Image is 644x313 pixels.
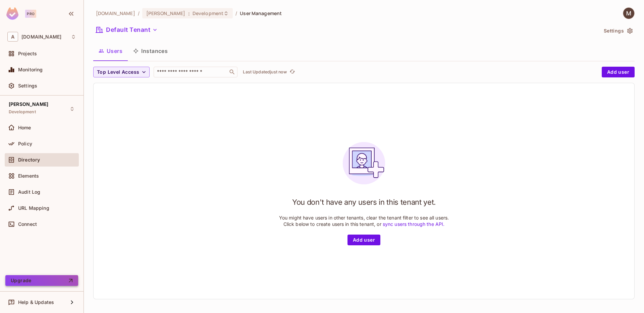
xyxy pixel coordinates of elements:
span: Top Level Access [97,68,139,76]
p: You might have users in other tenants, clear the tenant filter to see all users. Click below to c... [279,214,449,227]
button: refresh [288,68,296,76]
span: A [7,32,18,42]
span: Projects [18,51,37,56]
button: Top Level Access [93,67,150,77]
span: URL Mapping [18,205,49,211]
span: Elements [18,173,39,179]
span: Directory [18,157,40,163]
button: Upgrade [5,275,78,286]
span: Development [9,109,36,115]
h1: You don't have any users in this tenant yet. [292,197,436,207]
li: / [235,10,237,16]
p: Last Updated just now [243,69,287,75]
span: Connect [18,222,37,227]
li: / [138,10,140,16]
span: the active workspace [96,10,135,16]
button: Users [93,43,128,59]
span: Policy [18,141,32,146]
span: : [188,11,190,16]
span: Workspace: amfics.io [21,34,61,40]
img: Mazaz Hussain Baba Syed [623,8,634,19]
span: Help & Updates [18,300,54,305]
button: Add user [602,67,635,77]
span: Home [18,125,31,130]
span: Development [193,10,223,16]
span: User Management [240,10,282,16]
img: SReyMgAAAABJRU5ErkJggg== [6,7,18,20]
span: Click to refresh data [287,68,296,76]
button: Instances [128,43,173,59]
button: Default Tenant [93,24,160,35]
span: Settings [18,83,37,88]
span: Monitoring [18,67,43,72]
span: [PERSON_NAME] [146,10,185,16]
a: sync users through the API. [383,221,445,227]
span: refresh [289,69,295,75]
button: Add user [347,235,380,245]
span: [PERSON_NAME] [9,102,48,107]
button: Settings [601,25,635,36]
span: Audit Log [18,189,40,195]
div: Pro [25,10,36,18]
